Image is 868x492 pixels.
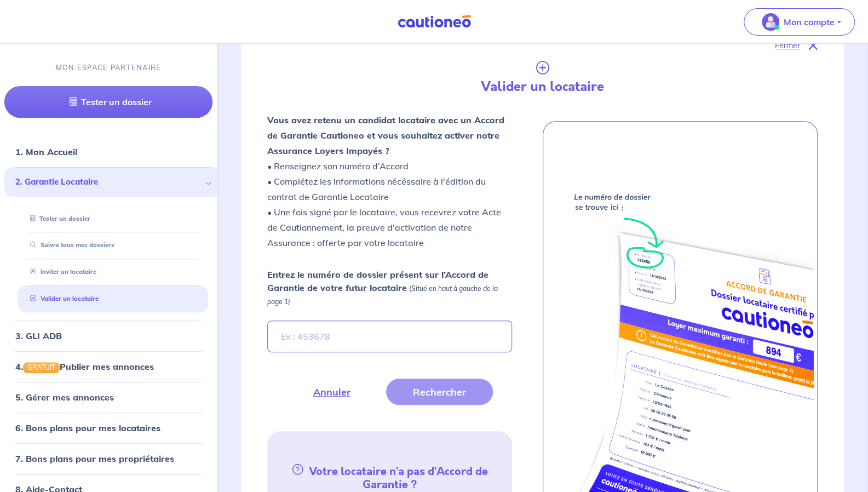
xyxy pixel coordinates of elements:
[4,448,212,470] div: 7. Bons plans pour mes propriétaires
[286,379,377,405] button: Annuler
[267,112,511,250] p: • Renseignez son numéro d’Accord • Complétez les informations nécéssaire à l'édition du contrat d...
[15,146,77,157] a: 1. Mon Accueil
[26,214,90,222] a: Tester un dossier
[26,268,96,276] a: Inviter un locataire
[15,392,114,403] a: 5. Gérer mes annonces
[18,236,208,254] div: Suivre tous mes dossiers
[15,361,154,372] a: 4.GRATUITPublier mes annonces
[762,13,779,31] img: illu_account_valid_menu.svg
[18,209,208,227] div: Tester un dossier
[15,453,174,464] a: 7. Bons plans pour mes propriétaires
[56,62,162,73] p: MON ESPACE PARTENAIRE
[4,325,212,347] div: 3. GLI ADB
[784,15,835,28] p: Mon compte
[15,330,62,341] a: 3. GLI ADB
[267,269,488,293] strong: Entrez le numéro de dossier présent sur l’Accord de Garantie de votre futur locataire
[18,263,208,281] div: Inviter un locataire
[401,79,683,95] h4: Valider un locataire
[26,241,114,249] a: Suivre tous mes dossiers
[4,141,212,163] div: 1. Mon Accueil
[4,167,221,197] div: 2. Garantie Locataire
[4,86,212,118] a: Tester un dossier
[393,15,475,28] img: Cautioneo
[15,422,160,433] a: 6. Bons plans pour mes locataires
[744,8,855,36] button: illu_account_valid_menu.svgMon compte
[15,176,202,188] span: 2. Garantie Locataire
[267,115,504,156] strong: Vous avez retenu un candidat locataire avec un Accord de Garantie Cautioneo et vous souhaitez act...
[18,290,208,308] div: Valider un locataire
[4,356,212,377] div: 4.GRATUITPublier mes annonces
[26,295,99,302] a: Valider un locataire
[4,417,212,439] div: 6. Bons plans pour mes locataires
[775,38,800,53] p: Fermer
[267,284,498,306] em: (Situé en haut à gauche de la page 1)
[272,462,507,491] h5: Votre locataire n’a pas d’Accord de Garantie ?
[4,386,212,408] div: 5. Gérer mes annonces
[267,321,511,352] input: Ex : 453678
